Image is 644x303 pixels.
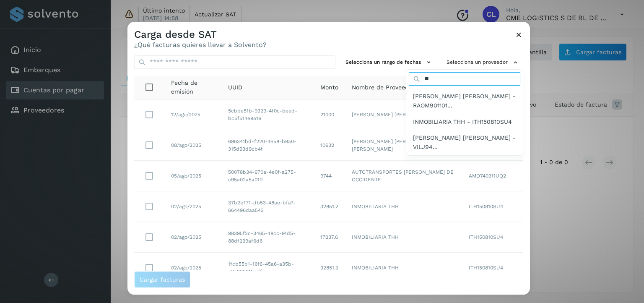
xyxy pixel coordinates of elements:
span: [PERSON_NAME] [PERSON_NAME] - VILJ94... [413,133,516,152]
span: INMOBILIARIA THH - ITH150810SU4 [413,117,512,126]
div: JONATHAN DAVID VILLASEÑOR LOPEZ - VILJ940422Q33 [406,130,523,155]
div: MARTHA EVELIA RAMIREZ OCHOA - RAOM901101MU5 [406,88,523,114]
span: [PERSON_NAME] [PERSON_NAME] - RAOM901101... [413,91,516,110]
div: INMOBILIARIA THH - ITH150810SU4 [406,114,523,130]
